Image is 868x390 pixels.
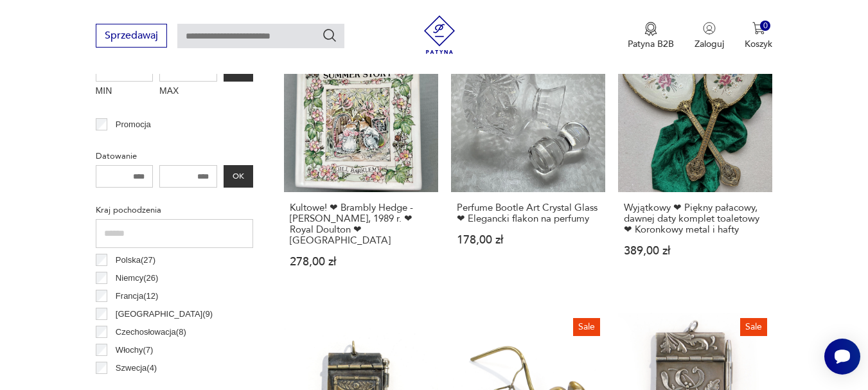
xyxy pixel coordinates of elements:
img: Ikona medalu [644,22,657,36]
iframe: Smartsupp widget button [824,339,860,375]
button: OK [224,165,253,188]
p: [GEOGRAPHIC_DATA] ( 9 ) [116,307,213,321]
img: Ikona koszyka [752,22,765,35]
p: Promocja [116,118,151,132]
p: Datowanie [96,149,253,163]
button: Sprzedawaj [96,24,167,48]
p: Szwecja ( 4 ) [116,361,157,375]
p: 389,00 zł [624,245,766,256]
button: Szukaj [322,28,337,43]
p: 178,00 zł [457,235,599,245]
p: Patyna B2B [628,38,674,50]
label: MIN [96,82,154,102]
div: 0 [760,21,771,31]
h3: Perfume Bootle Art Crystal Glass ❤ Elegancki flakon na perfumy [457,202,599,224]
img: Ikonka użytkownika [703,22,716,35]
a: Perfume Bootle Art Crystal Glass ❤ Elegancki flakon na perfumyPerfume Bootle Art Crystal Glass ❤ ... [451,38,605,292]
label: MAX [159,82,217,102]
button: Patyna B2B [628,22,674,50]
a: Kultowe! ❤ Brambly Hedge - Jill Barklem, 1989 r. ❤ Royal Doulton ❤ SkarbonkaKultowe! ❤ Brambly He... [284,38,438,292]
p: Niemcy ( 26 ) [116,271,159,285]
button: 0Koszyk [745,22,772,50]
a: Ikona medaluPatyna B2B [628,22,674,50]
p: Polska ( 27 ) [116,253,155,267]
h3: Wyjątkowy ❤ Piękny pałacowy, dawnej daty komplet toaletowy ❤ Koronkowy metal i hafty [624,202,766,235]
p: Francja ( 12 ) [116,289,159,303]
p: Czechosłowacja ( 8 ) [116,325,186,339]
h3: Kultowe! ❤ Brambly Hedge - [PERSON_NAME], 1989 r. ❤ Royal Doulton ❤ [GEOGRAPHIC_DATA] [290,202,432,246]
button: Zaloguj [695,22,724,50]
p: 278,00 zł [290,256,432,267]
p: Koszyk [745,38,772,50]
a: Sprzedawaj [96,32,167,41]
a: Wyjątkowy ❤ Piękny pałacowy, dawnej daty komplet toaletowy ❤ Koronkowy metal i haftyWyjątkowy ❤ P... [618,38,772,292]
p: Zaloguj [695,38,724,50]
img: Patyna - sklep z meblami i dekoracjami vintage [420,15,459,54]
p: Włochy ( 7 ) [116,343,154,357]
p: Kraj pochodzenia [96,203,253,217]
